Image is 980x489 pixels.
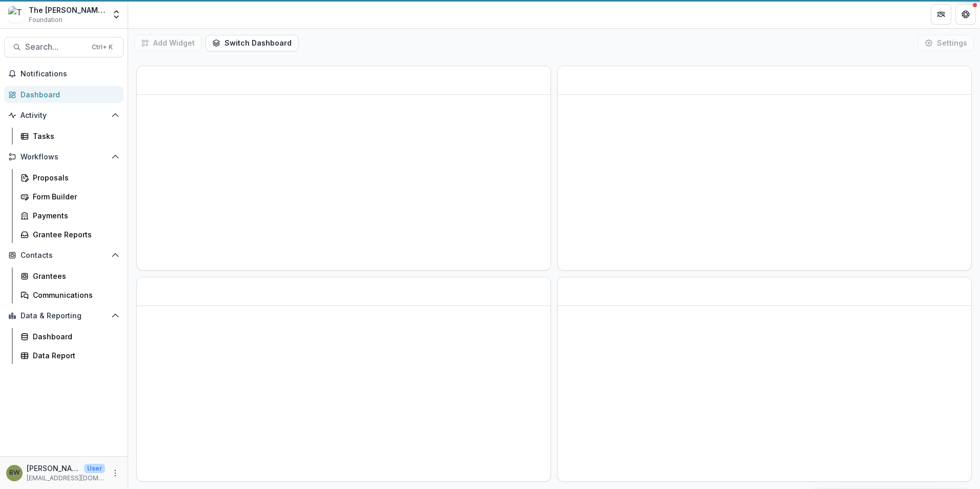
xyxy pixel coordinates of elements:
[16,128,124,145] a: Tasks
[4,66,124,82] button: Notifications
[33,229,115,240] div: Grantee Reports
[109,4,124,25] button: Open entity switcher
[134,35,201,51] button: Add Widget
[4,247,124,263] button: Open Contacts
[16,287,124,303] a: Communications
[21,89,115,100] div: Dashboard
[4,308,124,324] button: Open Data & Reporting
[4,86,124,103] a: Dashboard
[90,42,115,53] div: Ctrl + K
[16,347,124,364] a: Data Report
[16,188,124,205] a: Form Builder
[21,111,107,120] span: Activity
[4,107,124,124] button: Open Activity
[33,191,115,202] div: Form Builder
[16,226,124,243] a: Grantee Reports
[4,149,124,165] button: Open Workflows
[27,474,105,483] p: [EMAIL_ADDRESS][DOMAIN_NAME]
[27,463,80,474] p: [PERSON_NAME]
[9,470,20,476] div: Blair White
[84,464,105,473] p: User
[21,153,107,161] span: Workflows
[931,4,951,25] button: Partners
[33,271,115,281] div: Grantees
[132,7,176,22] nav: breadcrumb
[16,328,124,345] a: Dashboard
[4,37,124,57] button: Search...
[21,312,107,320] span: Data & Reporting
[33,331,115,342] div: Dashboard
[33,290,115,300] div: Communications
[33,172,115,183] div: Proposals
[16,169,124,186] a: Proposals
[918,35,974,51] button: Settings
[16,268,124,284] a: Grantees
[33,131,115,141] div: Tasks
[25,42,86,52] span: Search...
[109,467,121,479] button: More
[33,350,115,361] div: Data Report
[955,4,976,25] button: Get Help
[206,35,298,51] button: Switch Dashboard
[16,207,124,224] a: Payments
[21,70,119,78] span: Notifications
[29,5,105,15] div: The [PERSON_NAME] Foundation
[29,15,63,25] span: Foundation
[8,6,25,23] img: The Bolick Foundation
[21,251,107,260] span: Contacts
[33,210,115,221] div: Payments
